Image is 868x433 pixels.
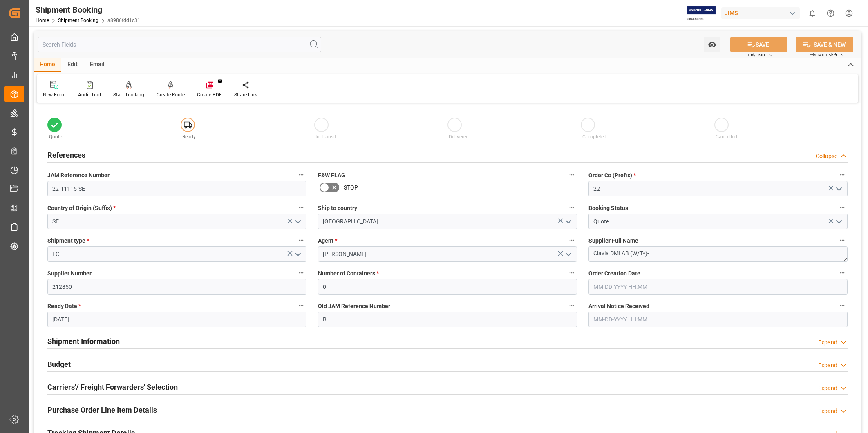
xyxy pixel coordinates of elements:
[157,91,185,98] div: Create Route
[113,91,144,98] div: Start Tracking
[566,268,577,278] button: Number of Containers *
[47,336,120,347] h2: Shipment Information
[803,4,821,22] button: show 0 new notifications
[704,37,720,52] button: open menu
[318,237,337,245] span: Agent
[36,4,140,16] div: Shipment Booking
[837,170,848,180] button: Order Co (Prefix) *
[47,302,81,310] span: Ready Date
[588,312,848,327] input: MM-DD-YYYY HH:MM
[47,404,157,415] h2: Purchase Order Line Item Details
[566,300,577,311] button: Old JAM Reference Number
[296,202,306,213] button: Country of Origin (Suffix) *
[318,269,379,278] span: Number of Containers
[47,237,89,245] span: Shipment type
[837,268,848,278] button: Order Creation Date
[562,248,574,261] button: open menu
[588,237,638,245] span: Supplier Full Name
[748,52,772,58] span: Ctrl/CMD + S
[296,300,306,311] button: Ready Date *
[837,300,848,311] button: Arrival Notice Received
[315,134,336,140] span: In-Transit
[47,214,306,229] input: Type to search/select
[49,134,62,140] span: Quote
[588,246,848,262] textarea: Clavia DMI AB (W/T*)-
[296,268,306,278] button: Supplier Number
[588,204,628,212] span: Booking Status
[84,58,111,72] div: Email
[566,202,577,213] button: Ship to country
[47,150,85,161] h2: References
[36,18,49,23] a: Home
[818,407,837,415] div: Expand
[43,91,66,98] div: New Form
[821,4,840,22] button: Help Center
[818,361,837,370] div: Expand
[47,171,110,180] span: JAM Reference Number
[582,134,606,140] span: Completed
[47,204,116,212] span: Country of Origin (Suffix)
[47,359,71,370] h2: Budget
[182,134,196,140] span: Ready
[296,235,306,246] button: Shipment type *
[566,170,577,180] button: F&W FLAG
[449,134,469,140] span: Delivered
[816,152,837,161] div: Collapse
[832,183,845,195] button: open menu
[588,269,640,278] span: Order Creation Date
[837,202,848,213] button: Booking Status
[730,37,787,52] button: SAVE
[47,269,92,278] span: Supplier Number
[234,91,257,98] div: Share Link
[687,6,716,20] img: Exertis%20JAM%20-%20Email%20Logo.jpg_1722504956.jpg
[291,248,304,261] button: open menu
[78,91,101,98] div: Audit Trail
[296,170,306,180] button: JAM Reference Number
[566,235,577,246] button: Agent *
[588,302,649,310] span: Arrival Notice Received
[832,215,845,228] button: open menu
[38,37,321,52] input: Search Fields
[818,338,837,347] div: Expand
[796,37,853,52] button: SAVE & NEW
[716,134,737,140] span: Cancelled
[58,18,98,23] a: Shipment Booking
[588,171,636,180] span: Order Co (Prefix)
[588,279,848,295] input: MM-DD-YYYY HH:MM
[47,312,306,327] input: MM-DD-YYYY
[318,171,345,180] span: F&W FLAG
[34,58,61,72] div: Home
[721,7,800,19] div: JIMS
[47,382,178,393] h2: Carriers'/ Freight Forwarders' Selection
[318,204,357,212] span: Ship to country
[808,52,843,58] span: Ctrl/CMD + Shift + S
[837,235,848,246] button: Supplier Full Name
[818,384,837,393] div: Expand
[721,5,803,21] button: JIMS
[291,215,304,228] button: open menu
[344,183,358,192] span: STOP
[562,215,574,228] button: open menu
[61,58,84,72] div: Edit
[318,302,390,310] span: Old JAM Reference Number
